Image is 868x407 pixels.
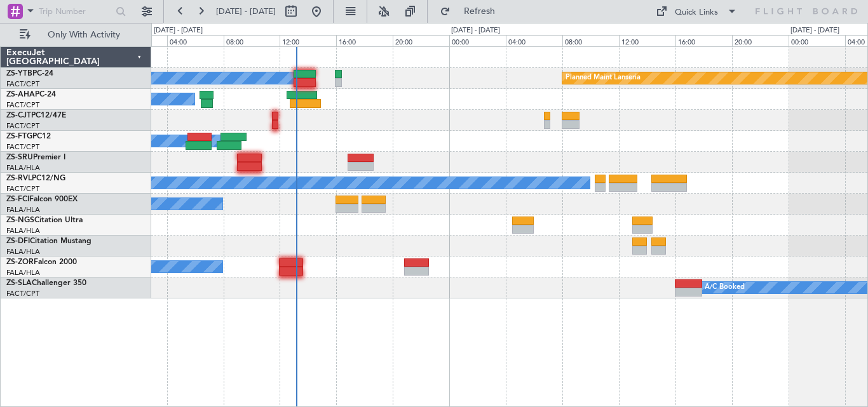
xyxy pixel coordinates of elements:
div: Planned Maint Lanseria [566,69,641,88]
a: FACT/CPT [6,100,39,110]
span: ZS-NGS [6,217,34,224]
div: Quick Links [675,6,718,19]
div: 20:00 [393,35,449,46]
a: ZS-CJTPC12/47E [6,112,66,119]
a: FACT/CPT [6,289,39,298]
div: 12:00 [280,35,336,46]
div: [DATE] - [DATE] [790,25,839,36]
div: [DATE] - [DATE] [154,25,203,36]
a: FALA/HLA [6,226,40,236]
a: FACT/CPT [6,79,39,89]
a: ZS-DFICitation Mustang [6,237,92,245]
a: FALA/HLA [6,205,40,215]
a: FALA/HLA [6,163,40,173]
div: 20:00 [732,35,789,46]
div: 08:00 [562,35,619,46]
a: ZS-FTGPC12 [6,133,51,140]
span: ZS-FTG [6,133,32,140]
a: ZS-YTBPC-24 [6,70,53,77]
span: ZS-AHA [6,91,35,98]
a: FALA/HLA [6,268,40,277]
div: 00:00 [789,35,845,46]
span: ZS-SRU [6,154,33,161]
a: ZS-NGSCitation Ultra [6,217,83,224]
a: ZS-SLAChallenger 350 [6,279,86,287]
span: ZS-ZOR [6,258,34,266]
div: 00:00 [449,35,506,46]
a: FACT/CPT [6,142,39,152]
div: 04:00 [506,35,562,46]
a: ZS-RVLPC12/NG [6,175,65,182]
input: Trip Number [39,2,112,21]
span: Refresh [453,7,506,16]
div: 12:00 [619,35,675,46]
div: 16:00 [336,35,393,46]
span: ZS-DFI [6,237,30,245]
a: FACT/CPT [6,184,39,194]
span: ZS-SLA [6,279,32,287]
button: Only With Activity [14,25,138,45]
div: 08:00 [224,35,280,46]
span: Only With Activity [33,30,134,39]
a: ZS-AHAPC-24 [6,91,56,98]
a: ZS-FCIFalcon 900EX [6,196,78,203]
span: [DATE] - [DATE] [216,6,276,17]
a: ZS-ZORFalcon 2000 [6,258,77,266]
div: 16:00 [675,35,732,46]
button: Refresh [434,1,510,22]
button: Quick Links [649,1,743,22]
span: ZS-CJT [6,112,31,119]
span: ZS-YTB [6,70,32,77]
div: 04:00 [167,35,224,46]
div: A/C Booked [705,278,745,297]
a: FALA/HLA [6,247,40,257]
div: [DATE] - [DATE] [451,25,500,36]
span: ZS-FCI [6,196,29,203]
span: ZS-RVL [6,175,32,182]
a: ZS-SRUPremier I [6,154,65,161]
a: FACT/CPT [6,121,39,131]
